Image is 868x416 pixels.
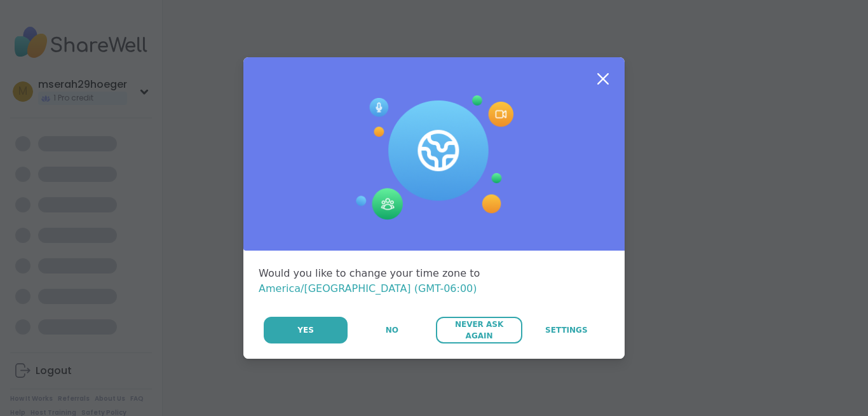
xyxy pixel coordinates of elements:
span: No [386,324,398,336]
button: No [349,317,435,343]
span: Settings [545,324,588,336]
img: Session Experience [355,95,513,220]
span: Never Ask Again [442,319,515,342]
button: Never Ask Again [436,317,522,343]
div: Would you like to change your time zone to [259,266,609,296]
span: America/[GEOGRAPHIC_DATA] (GMT-06:00) [259,282,477,295]
span: Yes [297,324,314,336]
a: Settings [524,317,609,343]
button: Yes [264,317,348,343]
